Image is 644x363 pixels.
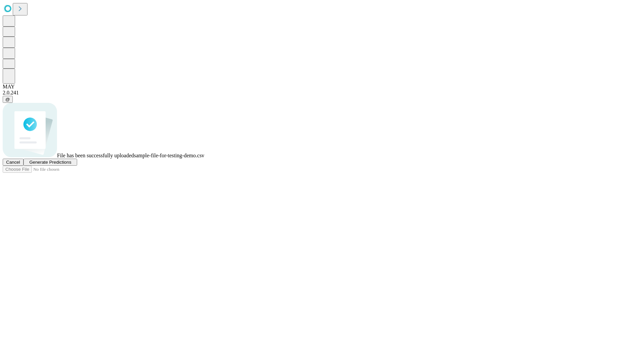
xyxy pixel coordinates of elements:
span: Generate Predictions [29,160,71,165]
span: sample-file-for-testing-demo.csv [134,153,204,158]
div: MAY [3,84,641,90]
button: Cancel [3,159,23,166]
span: File has been successfully uploaded [57,153,134,158]
span: Cancel [6,160,20,165]
button: @ [3,96,13,103]
span: @ [5,97,10,102]
div: 2.0.241 [3,90,641,96]
button: Generate Predictions [23,159,77,166]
